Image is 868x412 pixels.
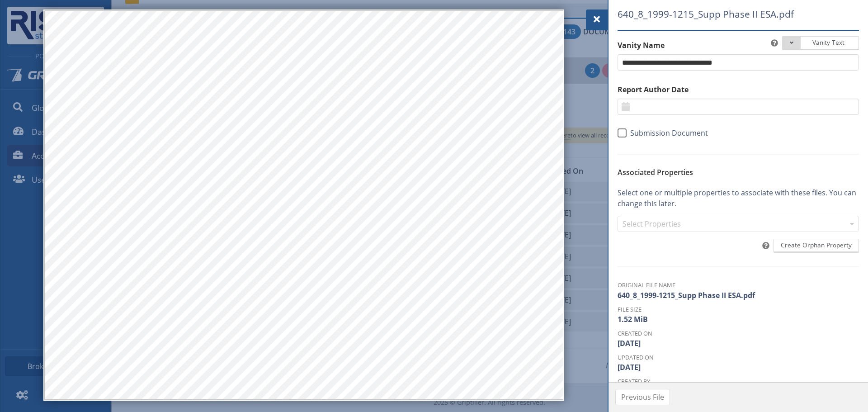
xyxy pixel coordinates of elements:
[621,392,664,403] span: Previous File
[618,281,859,289] dt: Original File Name
[618,305,859,314] dt: File Size
[618,314,859,325] dd: 1.52 MiB
[618,168,859,176] h6: Associated Properties
[618,40,859,51] label: Vanity Name
[774,239,859,253] button: Create Orphan Property
[782,36,859,50] button: Vanity Text
[618,187,859,209] p: Select one or multiple properties to associate with these files. You can change this later.
[781,241,852,250] span: Create Orphan Property
[618,84,859,95] label: Report Author Date
[618,329,859,338] dt: Created On
[618,362,859,373] dd: [DATE]
[618,377,859,386] dt: Created By
[615,389,670,405] button: Previous File
[618,353,859,362] dt: Updated On
[802,38,852,47] span: Vanity Text
[618,7,817,21] span: 640_8_1999-1215_Supp Phase II ESA.pdf
[627,128,708,137] span: Submission Document
[618,338,859,349] dd: [DATE]
[618,290,859,301] dd: 640_8_1999-1215_Supp Phase II ESA.pdf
